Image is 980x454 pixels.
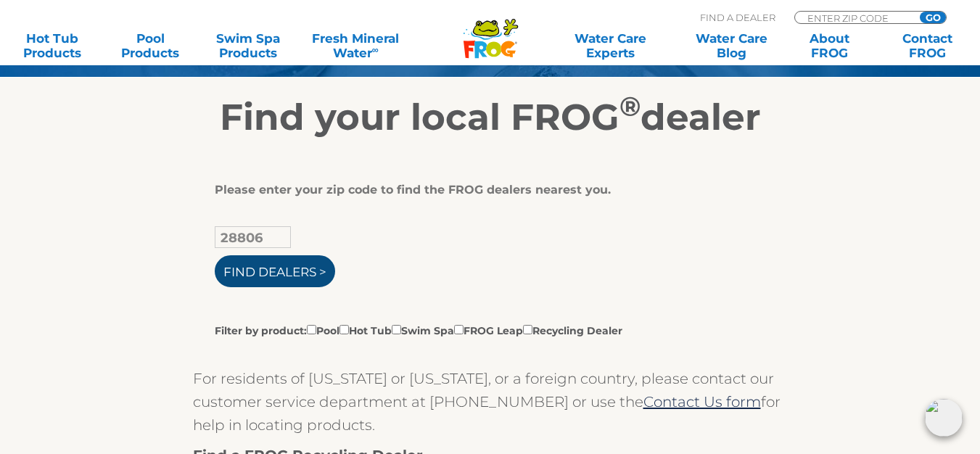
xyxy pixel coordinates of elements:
input: Zip Code Form [806,12,904,24]
input: Filter by product:PoolHot TubSwim SpaFROG LeapRecycling Dealer [307,325,316,334]
p: For residents of [US_STATE] or [US_STATE], or a foreign country, please contact our customer serv... [193,367,788,437]
a: PoolProducts [112,31,189,60]
h2: Find your local FROG dealer [44,96,936,139]
sup: ® [619,90,641,123]
a: Fresh MineralWater∞ [308,31,403,60]
img: openIcon [925,399,963,437]
input: Filter by product:PoolHot TubSwim SpaFROG LeapRecycling Dealer [523,325,532,334]
a: ContactFROG [889,31,965,60]
input: Find Dealers > [215,255,335,287]
input: GO [920,12,946,23]
input: Filter by product:PoolHot TubSwim SpaFROG LeapRecycling Dealer [339,325,349,334]
input: Filter by product:PoolHot TubSwim SpaFROG LeapRecycling Dealer [392,325,401,334]
a: AboutFROG [791,31,868,60]
a: Swim SpaProducts [210,31,287,60]
input: Filter by product:PoolHot TubSwim SpaFROG LeapRecycling Dealer [454,325,464,334]
p: Find A Dealer [700,11,775,24]
a: Water CareExperts [548,31,672,60]
label: Filter by product: Pool Hot Tub Swim Spa FROG Leap Recycling Dealer [215,322,622,338]
a: Hot TubProducts [15,31,91,60]
sup: ∞ [372,44,379,55]
a: Water CareBlog [693,31,770,60]
div: Please enter your zip code to find the FROG dealers nearest you. [215,183,755,197]
a: Contact Us form [643,393,761,410]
